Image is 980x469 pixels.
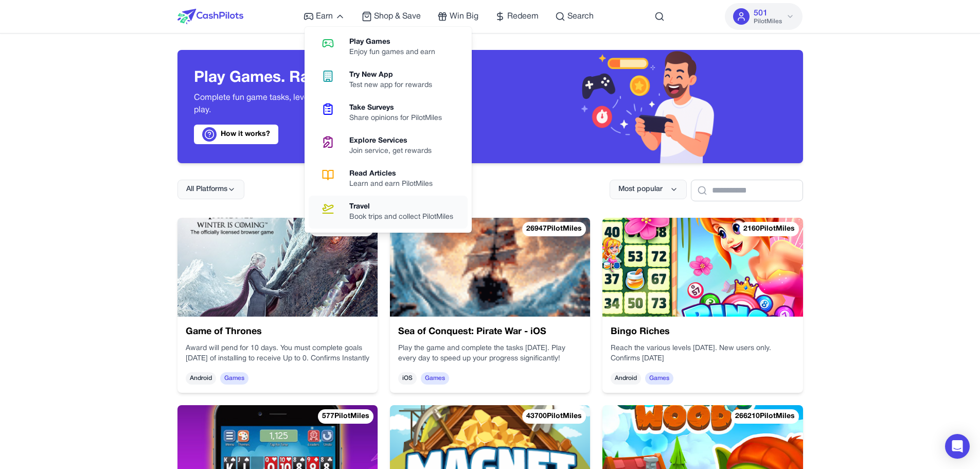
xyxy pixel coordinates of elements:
[349,113,450,124] div: Share opinions for PilotMiles
[362,10,421,23] a: Shop & Save
[945,434,970,459] div: Open Intercom Messenger
[507,10,539,23] span: Redeem
[349,169,441,179] div: Read Articles
[754,18,782,26] span: PilotMiles
[495,10,539,23] a: Redeem
[349,212,461,222] div: Book trips and collect PilotMiles
[450,10,478,23] span: Win Big
[567,10,594,23] span: Search
[309,196,468,229] a: TravelBook trips and collect PilotMiles
[304,10,345,23] a: Earn
[309,130,468,163] a: Explore ServicesJoin service, get rewards
[349,103,450,113] div: Take Surveys
[309,97,468,130] a: Take SurveysShare opinions for PilotMiles
[194,92,474,116] p: Complete fun game tasks, level up, and collect PilotMiles every time you play.
[349,80,440,91] div: Test new app for rewards
[349,136,440,146] div: Explore Services
[374,10,421,23] span: Shop & Save
[349,179,441,189] div: Learn and earn PilotMiles
[309,31,468,64] a: Play GamesEnjoy fun games and earn
[349,47,443,58] div: Enjoy fun games and earn
[349,146,440,157] div: Join service, get rewards
[177,180,244,199] button: All Platforms
[349,37,443,47] div: Play Games
[610,180,687,199] button: Most popular
[555,10,594,23] a: Search
[194,125,278,144] a: How it works?
[567,50,726,163] img: Header decoration
[349,70,440,80] div: Try New App
[309,163,468,196] a: Read ArticlesLearn and earn PilotMiles
[177,9,243,24] img: CashPilots Logo
[186,184,227,195] span: All Platforms
[316,10,333,23] span: Earn
[309,64,468,97] a: Try New AppTest new app for rewards
[754,7,768,20] span: 501
[349,202,461,212] div: Travel
[725,3,803,30] button: 501PilotMiles
[618,184,663,195] span: Most popular
[437,10,478,23] a: Win Big
[194,69,474,88] h3: Play Games. Rack Up Rewards.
